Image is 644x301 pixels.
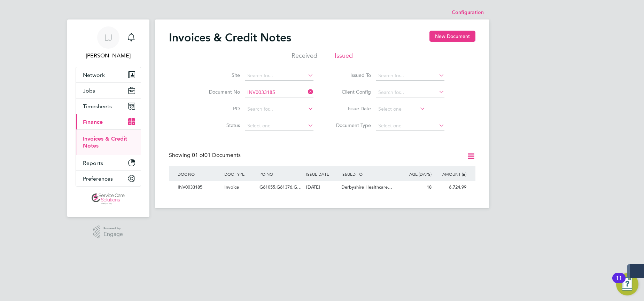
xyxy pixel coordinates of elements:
input: Search for... [376,71,444,81]
button: New Document [429,31,475,42]
span: Lucy Jolley [76,52,141,60]
span: G61055,G61376,G… [259,184,302,190]
span: Engage [103,231,123,237]
li: Configuration [452,6,484,19]
div: AMOUNT (£) [433,166,468,182]
div: DOC TYPE [223,166,258,182]
div: ISSUED TO [340,166,398,182]
div: 6,724.99 [433,181,468,194]
label: Document Type [331,122,371,128]
span: Timesheets [83,103,112,110]
h2: Invoices & Credit Notes [169,31,291,45]
span: Preferences [83,175,113,182]
a: Invoices & Credit Notes [83,135,127,149]
button: Finance [76,114,141,129]
button: Reports [76,155,141,171]
label: Issue Date [331,105,371,112]
div: [DATE] [304,181,340,194]
button: Open Resource Center, 11 new notifications [616,273,638,295]
div: AGE (DAYS) [398,166,433,182]
span: Derbyshire Healthcare… [341,184,392,190]
li: Issued [335,52,353,64]
input: Search for... [245,71,313,81]
span: Jobs [83,87,95,94]
label: Status [200,122,240,128]
a: Go to home page [76,193,141,205]
div: ISSUE DATE [304,166,340,182]
span: 18 [427,184,432,190]
span: 01 Documents [192,152,241,159]
div: INV0033185 [176,181,223,194]
button: Network [76,67,141,82]
label: Document No [200,89,240,95]
button: Jobs [76,83,141,98]
span: LJ [104,33,112,42]
a: LJ[PERSON_NAME] [76,26,141,60]
span: Network [83,72,105,78]
input: Search for... [245,88,313,97]
label: PO [200,105,240,112]
input: Select one [376,121,444,131]
span: 01 of [192,152,204,159]
label: Issued To [331,72,371,78]
img: servicecare-logo-retina.png [92,193,124,205]
label: Client Config [331,89,371,95]
button: Timesheets [76,98,141,114]
span: Invoice [224,184,239,190]
span: Powered by [103,225,123,231]
button: Preferences [76,171,141,186]
div: Finance [76,129,141,155]
input: Select one [376,104,425,114]
li: Received [292,52,317,64]
nav: Main navigation [67,19,149,217]
input: Search for... [376,88,444,97]
input: Search for... [245,104,313,114]
input: Select one [245,121,313,131]
div: Showing [169,152,242,159]
span: Finance [83,119,103,125]
div: PO NO [258,166,304,182]
a: Powered byEngage [93,225,123,239]
span: Reports [83,160,103,166]
label: Site [200,72,240,78]
div: DOC NO [176,166,223,182]
div: 11 [616,278,622,287]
